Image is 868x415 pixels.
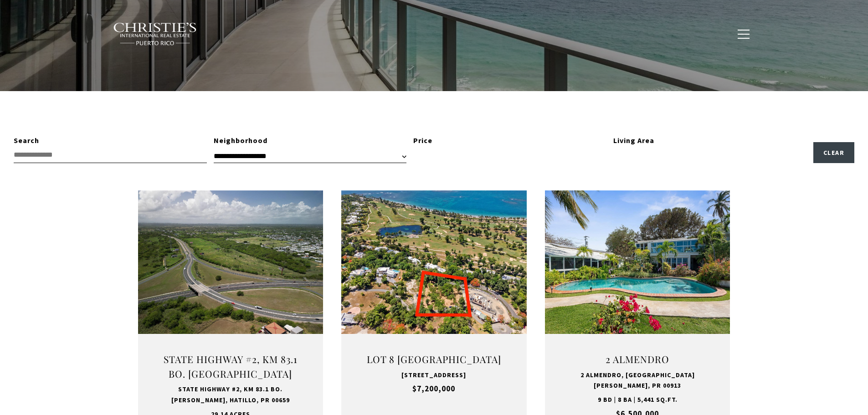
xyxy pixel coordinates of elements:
div: Search [14,135,207,147]
div: Neighborhood [214,135,407,147]
button: Clear [813,142,855,163]
img: Christie's International Real Estate black text logo [113,22,198,46]
div: Living Area [613,135,806,147]
div: Price [413,135,606,147]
